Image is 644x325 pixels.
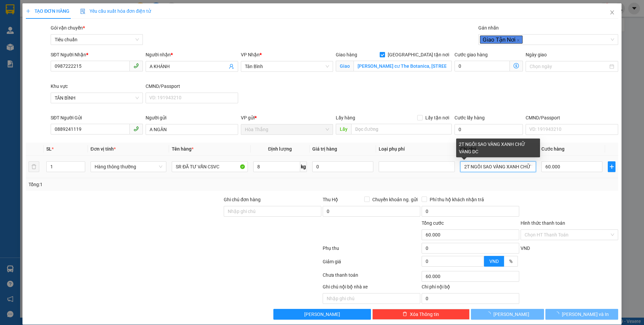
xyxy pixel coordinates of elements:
label: Cước lấy hàng [454,115,485,120]
button: delete [29,161,39,172]
span: Chuyển khoản ng. gửi [370,196,420,203]
input: Cước lấy hàng [454,124,523,135]
div: SĐT Người Nhận [51,51,143,58]
div: Chi phí nội bộ [422,283,519,293]
span: [GEOGRAPHIC_DATA] tận nơi [385,51,452,58]
input: Cước giao hàng [454,61,510,71]
span: ĐT:0905 033 606 [3,41,27,44]
span: plus [26,9,31,13]
div: VP gửi [241,114,333,121]
span: TÂN BÌNH [55,93,139,103]
span: Lấy [336,124,351,134]
button: plus [608,161,615,172]
img: logo [3,4,19,21]
span: Tiêu chuẩn [55,35,139,45]
span: VP Nhận: [GEOGRAPHIC_DATA] [51,24,85,31]
span: Cước hàng [541,146,565,152]
div: Giảm giá [322,258,421,270]
span: Lấy tận nơi [423,114,452,121]
span: Hòa Thắng [245,124,329,134]
span: Lấy hàng [336,115,355,120]
span: VP Gửi: Hòa Thắng [3,26,31,29]
div: Người nhận [146,51,238,58]
span: phone [133,126,139,131]
div: Phụ thu [322,245,421,256]
label: Ngày giao [526,52,547,57]
div: Khu vực [51,83,143,90]
span: [PERSON_NAME] [304,311,340,318]
input: VD: Bàn, Ghế [172,161,248,172]
span: ĐT: 0935 82 08 08 [51,41,77,44]
span: Đơn vị tính [91,146,116,152]
span: loading [486,312,493,316]
span: close [517,39,520,42]
span: % [509,259,513,264]
div: CMND/Passport [146,83,238,90]
span: loading [554,312,562,316]
span: dollar-circle [514,63,519,68]
label: Cước giao hàng [454,52,488,57]
span: plus [608,164,615,169]
div: CMND/Passport [526,114,618,121]
button: deleteXóa Thông tin [372,309,470,320]
span: Giao hàng [336,52,357,57]
span: VND [521,246,530,251]
div: 2T NGÔI SAO VÀNG XANH CHỮ VÀNG DC [456,139,540,157]
span: close [609,10,615,15]
span: ĐC: 77 [PERSON_NAME], Xã HT [3,32,45,39]
span: Thu Hộ [323,197,338,202]
input: Ngày giao [530,63,608,70]
span: VND [489,259,499,264]
span: Tân Bình [245,61,329,71]
span: VP Nhận [241,52,260,57]
span: delete [402,312,407,317]
span: ---------------------------------------------- [14,46,86,52]
input: 0 [312,161,373,172]
span: Tổng cước [422,220,444,226]
span: [PERSON_NAME] và In [562,311,609,318]
th: Loại phụ phí [376,143,457,156]
span: kg [300,161,307,172]
span: Hàng thông thường [95,162,162,172]
div: Tổng: 1 [29,181,249,188]
strong: 1900 633 614 [45,16,74,21]
button: [PERSON_NAME] và In [545,309,618,320]
span: [PERSON_NAME] [493,311,529,318]
span: phone [133,63,139,68]
button: [PERSON_NAME] [471,309,544,320]
span: Định lượng [268,146,292,152]
span: Xóa Thông tin [410,311,439,318]
div: Chưa thanh toán [322,271,421,283]
button: [PERSON_NAME] [273,309,371,320]
div: Người gửi [146,114,238,121]
input: Ghi Chú [460,161,536,172]
input: Giao tận nơi [354,61,452,71]
img: icon [80,9,86,14]
input: Nhập ghi chú [323,293,420,304]
div: Ghi chú nội bộ nhà xe [323,283,420,293]
span: ĐC: 804 Song Hành, XLHN, P Hiệp Phú Q9 [51,32,94,39]
button: Close [603,3,622,22]
label: Hình thức thanh toán [521,220,565,226]
span: TẠO ĐƠN HÀNG [26,8,69,14]
span: Tên hàng [172,146,194,152]
span: SL [46,146,52,152]
span: Gói vận chuyển [51,25,85,31]
span: Giao Tận Nơi [480,36,523,44]
div: SĐT Người Gửi [51,114,143,121]
span: user-add [229,64,234,69]
span: Giá trị hàng [312,146,337,152]
label: Ghi chú đơn hàng [224,197,261,202]
strong: NHẬN HÀNG NHANH - GIAO TỐC HÀNH [26,11,93,15]
span: Giao [336,61,354,71]
span: Phí thu hộ khách nhận trả [427,196,487,203]
span: Yêu cầu xuất hóa đơn điện tử [80,8,151,14]
span: CTY TNHH DLVT TIẾN OANH [25,4,94,10]
input: Ghi chú đơn hàng [224,206,321,217]
input: Dọc đường [351,124,452,134]
label: Gán nhãn [478,25,499,31]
